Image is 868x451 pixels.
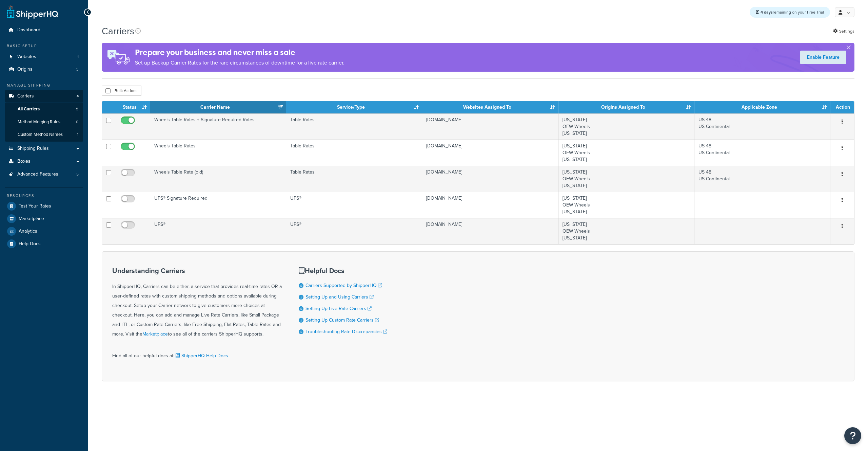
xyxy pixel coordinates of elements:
[77,54,79,60] span: 1
[558,218,694,244] td: [US_STATE] OEW Wheels [US_STATE]
[102,24,134,38] h1: Carriers
[422,140,558,166] td: [DOMAIN_NAME]
[5,63,83,76] li: Origins
[76,106,78,112] span: 5
[422,166,558,192] td: [DOMAIN_NAME]
[5,43,83,49] div: Basic Setup
[558,192,694,218] td: [US_STATE] OEW Wheels [US_STATE]
[17,146,49,151] span: Shipping Rules
[422,101,558,113] th: Websites Assigned To: activate to sort column ascending
[694,101,830,113] th: Applicable Zone: activate to sort column ascending
[830,101,854,113] th: Action
[150,192,286,218] td: UPS® Signature Required
[5,90,83,103] a: Carriers
[558,166,694,192] td: [US_STATE] OEW Wheels [US_STATE]
[558,140,694,166] td: [US_STATE] OEW Wheels [US_STATE]
[5,116,83,128] a: Method Merging Rules 0
[19,203,51,209] span: Test Your Rates
[18,119,60,125] span: Method Merging Rules
[19,229,37,234] span: Analytics
[5,63,83,76] a: Origins 3
[5,168,83,181] a: Advanced Features 5
[558,113,694,140] td: [US_STATE] OEW Wheels [US_STATE]
[305,293,374,301] a: Setting Up and Using Carriers
[5,51,83,63] li: Websites
[305,282,382,289] a: Carriers Supported by ShipperHQ
[150,113,286,140] td: Wheels Table Rates + Signature Required Rates
[102,86,141,96] button: Bulk Actions
[305,305,372,312] a: Setting Up Live Rate Carriers
[76,119,78,125] span: 0
[422,192,558,218] td: [DOMAIN_NAME]
[76,67,79,72] span: 3
[135,58,344,68] p: Set up Backup Carrier Rates for the rare circumstances of downtime for a live rate carrier.
[286,192,422,218] td: UPS®
[761,9,773,15] strong: 4 days
[17,159,31,164] span: Boxes
[5,200,83,212] a: Test Your Rates
[102,43,135,72] img: ad-rules-rateshop-fe6ec290ccb7230408bd80ed9643f0289d75e0ffd9eb532fc0e269fcd187b520.png
[18,106,40,112] span: All Carriers
[17,54,36,60] span: Websites
[5,238,83,250] a: Help Docs
[286,101,422,113] th: Service/Type: activate to sort column ascending
[5,213,83,225] a: Marketplace
[112,346,282,361] div: Find all of our helpful docs at:
[299,267,387,274] h3: Helpful Docs
[286,218,422,244] td: UPS®
[5,51,83,63] a: Websites 1
[286,140,422,166] td: Table Rates
[150,140,286,166] td: Wheels Table Rates
[5,83,83,88] div: Manage Shipping
[5,168,83,181] li: Advanced Features
[19,241,41,247] span: Help Docs
[694,166,830,192] td: US 48 US Continental
[135,47,344,58] h4: Prepare your business and never miss a sale
[19,216,44,222] span: Marketplace
[174,352,228,359] a: ShipperHQ Help Docs
[150,218,286,244] td: UPS®
[150,101,286,113] th: Carrier Name: activate to sort column ascending
[422,218,558,244] td: [DOMAIN_NAME]
[5,225,83,237] a: Analytics
[5,90,83,142] li: Carriers
[5,116,83,128] li: Method Merging Rules
[5,103,83,115] li: All Carriers
[5,128,83,141] a: Custom Method Names 1
[5,103,83,115] a: All Carriers 5
[5,24,83,36] a: Dashboard
[17,93,34,99] span: Carriers
[18,132,63,138] span: Custom Method Names
[750,7,830,18] div: remaining on your Free Trial
[5,142,83,155] a: Shipping Rules
[77,132,78,138] span: 1
[7,5,58,19] a: ShipperHQ Home
[5,128,83,141] li: Custom Method Names
[286,113,422,140] td: Table Rates
[422,113,558,140] td: [DOMAIN_NAME]
[305,317,379,324] a: Setting Up Custom Rate Carriers
[115,101,150,113] th: Status: activate to sort column ascending
[800,51,846,64] a: Enable Feature
[844,427,861,444] button: Open Resource Center
[150,166,286,192] td: Wheels Table Rate (old)
[112,267,282,339] div: In ShipperHQ, Carriers can be either, a service that provides real-time rates OR a user-defined r...
[17,67,33,72] span: Origins
[305,328,387,335] a: Troubleshooting Rate Discrepancies
[694,113,830,140] td: US 48 US Continental
[694,140,830,166] td: US 48 US Continental
[833,26,854,36] a: Settings
[5,193,83,199] div: Resources
[17,27,40,33] span: Dashboard
[112,267,282,274] h3: Understanding Carriers
[286,166,422,192] td: Table Rates
[5,155,83,168] a: Boxes
[17,172,58,177] span: Advanced Features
